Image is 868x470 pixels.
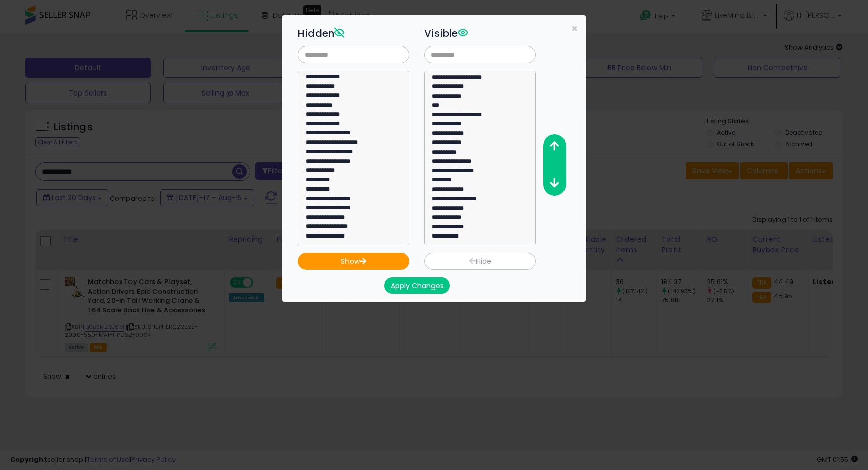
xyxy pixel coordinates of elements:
[298,26,409,41] h3: Hidden
[424,253,536,270] button: Hide
[571,21,578,36] span: ×
[424,26,536,41] h3: Visible
[298,253,409,270] button: Show
[384,277,450,294] button: Apply Changes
